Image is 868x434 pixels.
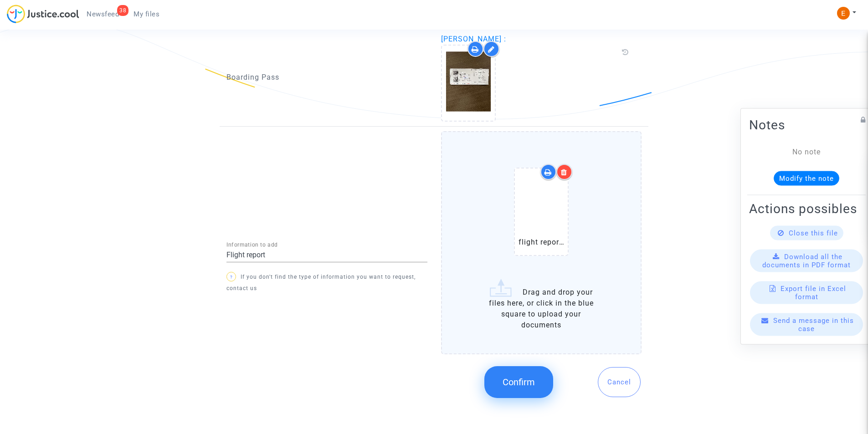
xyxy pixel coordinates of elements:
a: My files [126,7,167,21]
span: Download all the documents in PDF format [762,252,851,269]
span: Export file in Excel format [781,284,846,301]
p: If you don't find the type of information you want to request, contact us [226,271,427,294]
div: No note [763,146,850,157]
div: 38 [117,5,128,16]
button: Confirm [484,366,553,398]
h2: Notes [749,117,864,133]
span: ? [230,275,233,280]
button: Cancel [598,367,641,397]
button: Modify the note [774,171,839,185]
span: Newsfeed [87,10,119,18]
p: Boarding Pass [226,71,427,83]
span: My files [134,10,159,18]
span: [PERSON_NAME] : [441,35,506,43]
a: 38Newsfeed [79,7,126,21]
img: ACg8ocIeiFvHKe4dA5oeRFd_CiCnuxWUEc1A2wYhRJE3TTWt=s96-c [837,7,850,20]
span: Close this file [789,229,838,237]
h2: Actions possibles [749,200,864,216]
span: Confirm [503,377,535,388]
span: Send a message in this case [773,316,854,332]
img: jc-logo.svg [7,5,79,23]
